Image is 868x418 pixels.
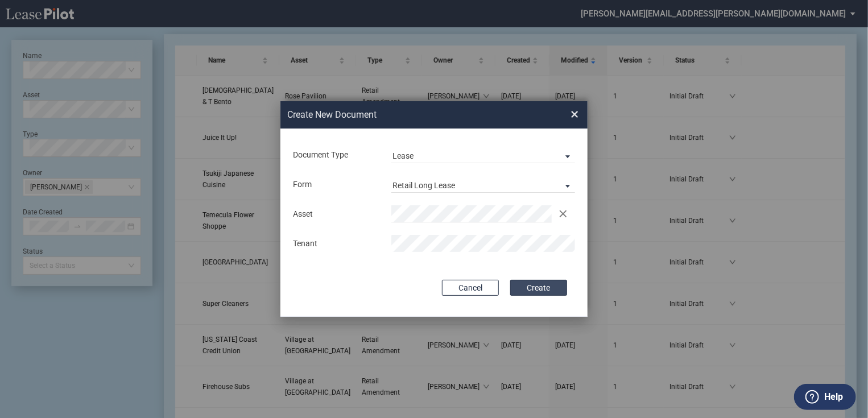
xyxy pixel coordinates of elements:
div: Retail Long Lease [392,181,455,190]
div: Form [286,179,385,191]
div: Tenant [286,238,385,250]
button: Cancel [442,280,499,296]
md-select: Lease Form: Retail Long Lease [391,176,575,193]
md-dialog: Create New ... [280,101,588,317]
div: Asset [286,209,385,220]
md-select: Document Type: Lease [391,146,575,163]
button: Create [510,280,567,296]
h2: Create New Document [287,109,530,121]
span: × [571,105,578,123]
div: Document Type [286,150,385,161]
label: Help [824,390,843,404]
div: Lease [392,151,414,160]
